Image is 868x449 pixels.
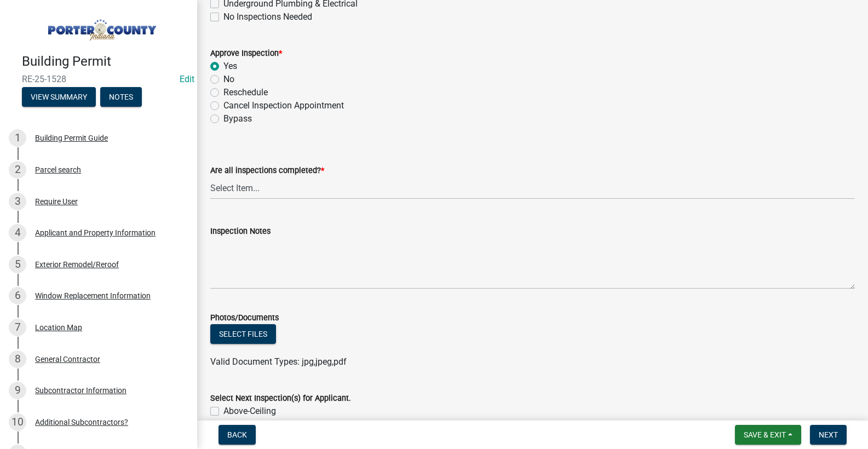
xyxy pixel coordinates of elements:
[9,256,26,273] div: 5
[35,418,128,426] div: Additional Subcontractors?
[223,112,252,125] label: Bypass
[210,228,271,235] label: Inspection Notes
[810,425,847,445] button: Next
[35,292,151,300] div: Window Replacement Information
[9,129,26,147] div: 1
[223,405,276,418] label: Above-Ceiling
[223,86,268,99] label: Reschedule
[9,193,26,210] div: 3
[22,74,175,84] span: RE-25-1528
[9,382,26,399] div: 9
[35,229,156,237] div: Applicant and Property Information
[223,60,237,73] label: Yes
[210,50,282,57] label: Approve Inspection
[35,198,78,205] div: Require User
[35,355,100,363] div: General Contractor
[22,11,180,42] img: Porter County, Indiana
[223,73,234,86] label: No
[210,314,279,322] label: Photos/Documents
[227,430,247,439] span: Back
[100,93,142,102] wm-modal-confirm: Notes
[35,387,127,394] div: Subcontractor Information
[210,324,276,344] button: Select files
[35,134,108,142] div: Building Permit Guide
[210,356,347,367] span: Valid Document Types: jpg,jpeg,pdf
[22,93,96,102] wm-modal-confirm: Summary
[819,430,838,439] span: Next
[9,224,26,241] div: 4
[223,99,344,112] label: Cancel Inspection Appointment
[9,287,26,304] div: 6
[223,10,312,24] label: No Inspections Needed
[9,319,26,336] div: 7
[210,167,324,175] label: Are all inspections completed?
[35,261,119,268] div: Exterior Remodel/Reroof
[35,166,81,174] div: Parcel search
[180,74,194,84] wm-modal-confirm: Edit Application Number
[210,395,351,402] label: Select Next Inspection(s) for Applicant.
[180,74,194,84] a: Edit
[744,430,786,439] span: Save & Exit
[22,87,96,107] button: View Summary
[9,161,26,179] div: 2
[35,324,82,331] div: Location Map
[219,425,256,445] button: Back
[22,54,188,70] h4: Building Permit
[100,87,142,107] button: Notes
[9,413,26,431] div: 10
[735,425,801,445] button: Save & Exit
[9,350,26,368] div: 8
